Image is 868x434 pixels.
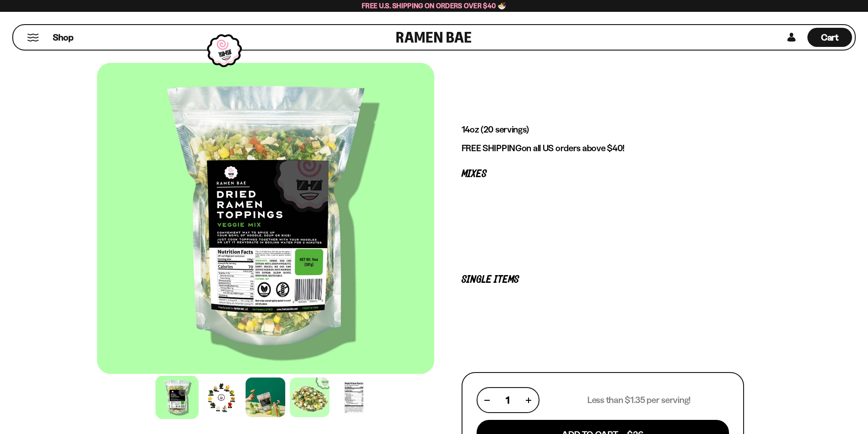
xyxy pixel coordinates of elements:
[462,170,744,179] p: Mixes
[462,124,744,135] p: 14oz (20 servings)
[362,1,506,10] span: Free U.S. Shipping on Orders over $40 🍜
[821,32,839,43] span: Cart
[462,143,522,153] strong: FREE SHIPPING
[807,25,852,50] div: Cart
[587,394,691,406] p: Less than $1.35 per serving!
[462,276,744,284] p: Single Items
[53,28,73,47] a: Shop
[53,31,73,44] span: Shop
[506,394,509,406] span: 1
[27,34,39,41] button: Mobile Menu Trigger
[462,143,744,154] p: on all US orders above $40!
